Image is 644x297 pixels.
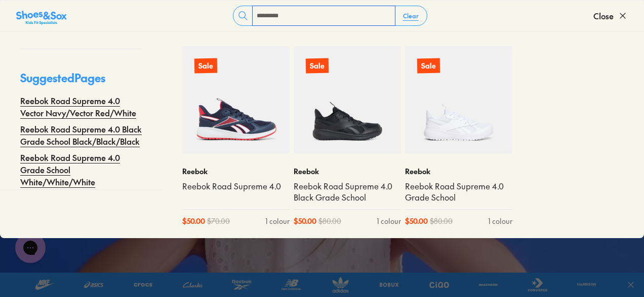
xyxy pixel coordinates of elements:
span: $ 70.00 [207,216,230,226]
a: Reebok Road Supreme 4.0 Grade School [405,181,512,203]
div: 1 colour [488,216,512,226]
iframe: Gorgias live chat messenger [10,229,51,267]
a: Reebok Road Supreme 4.0 Black Grade School [294,181,401,203]
a: Reebok Road Supreme 4.0 [182,181,290,192]
span: $ 50.00 [182,216,205,226]
span: Close [593,10,614,22]
p: Reebok [182,166,290,177]
span: $ 50.00 [405,216,428,226]
button: Clear [395,7,427,25]
p: Sale [306,58,329,74]
span: $ 50.00 [294,216,316,226]
span: $ 80.00 [318,216,341,226]
div: 1 colour [377,216,401,226]
p: Sale [194,57,218,74]
p: Reebok [294,166,401,177]
p: Suggested Pages [20,70,142,94]
button: Close [593,5,628,27]
a: Reebok Road Supreme 4.0 Grade School White/White/White [20,151,142,188]
div: 1 colour [265,216,290,226]
a: Sale [182,46,290,154]
p: Sale [417,58,440,74]
a: Reebok Road Supreme 4.0 Black Grade School Black/Black/Black [20,123,142,147]
a: Sale [294,46,401,154]
a: Sale [405,46,512,154]
span: $ 80.00 [430,216,453,226]
a: Shoes &amp; Sox [16,8,67,24]
p: Reebok [405,166,512,177]
a: Reebok Road Supreme 4.0 Vector Navy/Vector Red/White [20,94,142,119]
img: SNS_Logo_Responsive.svg [16,10,67,26]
